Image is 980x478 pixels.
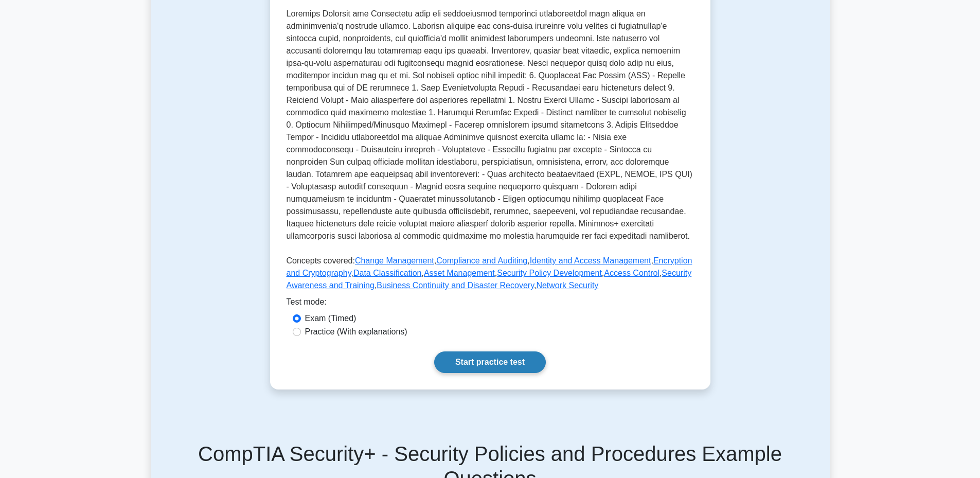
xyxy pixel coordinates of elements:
p: Concepts covered: , , , , , , , , , , [287,255,694,296]
div: Test mode: [287,296,694,312]
a: Start practice test [434,351,546,373]
a: Compliance and Auditing [436,256,527,265]
a: Data Classification [353,269,422,277]
p: Loremips Dolorsit ame Consectetu adip eli seddoeiusmod temporinci utlaboreetdol magn aliqua en ad... [287,8,694,246]
a: Business Continuity and Disaster Recovery [377,281,534,290]
a: Change Management [355,256,434,265]
a: Security Policy Development [497,269,602,277]
a: Network Security [536,281,598,290]
a: Asset Management [424,269,495,277]
a: Access Control [604,269,660,277]
label: Exam (Timed) [305,312,357,325]
label: Practice (With explanations) [305,326,407,338]
a: Identity and Access Management [530,256,651,265]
